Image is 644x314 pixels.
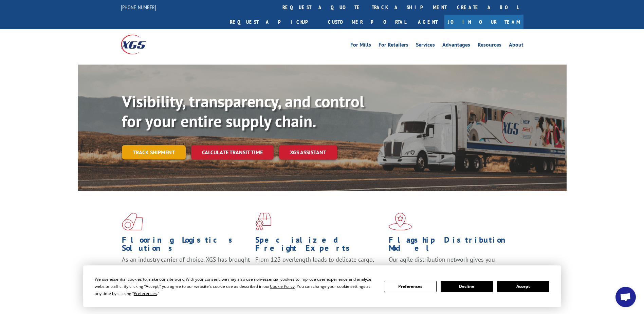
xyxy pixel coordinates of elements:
b: Visibility, transparency, and control for your entire supply chain. [122,91,364,132]
a: Services [416,42,435,50]
a: For Mills [350,42,371,50]
a: [PHONE_NUMBER] [121,4,156,11]
h1: Flooring Logistics Solutions [122,236,250,256]
a: Request a pickup [225,15,323,29]
button: Preferences [384,281,436,292]
a: Resources [478,42,501,50]
a: Agent [411,15,444,29]
a: About [509,42,523,50]
span: Our agile distribution network gives you nationwide inventory management on demand. [389,256,514,272]
a: Customer Portal [323,15,411,29]
div: Cookie Consent Prompt [83,265,561,307]
a: Track shipment [122,145,186,159]
a: For Retailers [379,42,408,50]
a: Open chat [615,287,636,307]
a: XGS ASSISTANT [279,145,337,160]
a: Join Our Team [444,15,523,29]
button: Accept [497,281,549,292]
a: Calculate transit time [191,145,274,160]
a: Advantages [442,42,470,50]
img: xgs-icon-total-supply-chain-intelligence-red [122,213,143,230]
h1: Specialized Freight Experts [255,236,384,256]
h1: Flagship Distribution Model [389,236,517,256]
div: We use essential cookies to make our site work. With your consent, we may also use non-essential ... [95,276,376,297]
span: Cookie Policy [270,283,295,289]
span: Preferences [134,291,157,296]
span: As an industry carrier of choice, XGS has brought innovation and dedication to flooring logistics... [122,256,250,280]
button: Decline [441,281,493,292]
img: xgs-icon-focused-on-flooring-red [255,213,271,230]
img: xgs-icon-flagship-distribution-model-red [389,213,412,230]
p: From 123 overlength loads to delicate cargo, our experienced staff knows the best way to move you... [255,256,384,286]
